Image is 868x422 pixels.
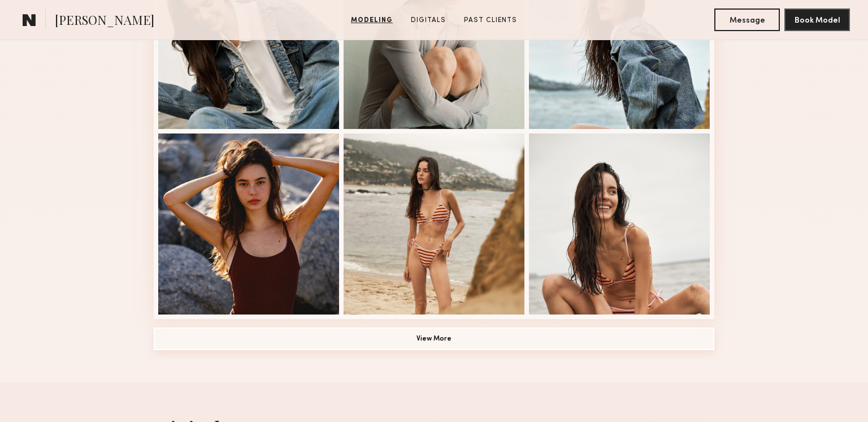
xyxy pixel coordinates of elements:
button: Book Model [784,8,850,31]
span: [PERSON_NAME] [55,11,154,31]
a: Digitals [406,15,450,25]
a: Book Model [784,15,850,24]
a: Modeling [346,15,397,25]
button: View More [154,328,714,350]
a: Past Clients [459,15,522,25]
button: Message [714,8,780,31]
